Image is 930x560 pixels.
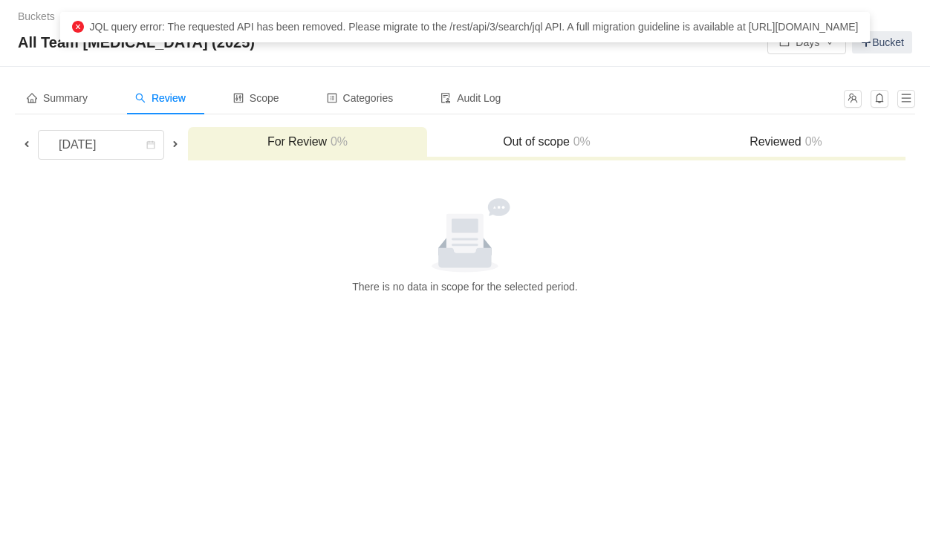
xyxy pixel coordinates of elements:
span: Categories [327,92,394,104]
button: icon: calendarDaysicon: down [767,30,846,54]
span: JQL query error: The requested API has been removed. Please migrate to the /rest/api/3/search/jql... [90,21,859,33]
span: All Team [MEDICAL_DATA] (2025) [18,30,264,54]
div: [DATE] [47,131,111,159]
span: 0% [801,135,822,148]
span: 0% [327,135,348,148]
a: Buckets [18,10,55,22]
button: icon: menu [897,90,915,108]
span: There is no data in scope for the selected period. [352,281,578,293]
span: Review [135,92,186,104]
i: icon: control [233,93,244,103]
i: icon: close-circle [72,21,84,33]
a: Bucket [852,31,912,53]
button: icon: bell [871,90,888,108]
span: Summary [27,92,88,104]
i: icon: calendar [146,140,155,151]
span: 0% [570,135,591,148]
i: icon: search [135,93,146,103]
button: icon: team [844,90,862,108]
h3: For Review [195,134,420,149]
i: icon: home [27,93,37,103]
h3: Out of scope [435,134,659,149]
h3: Reviewed [674,134,898,149]
i: icon: profile [327,93,337,103]
span: Scope [233,92,279,104]
i: icon: audit [440,93,451,103]
span: Audit Log [440,92,501,104]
